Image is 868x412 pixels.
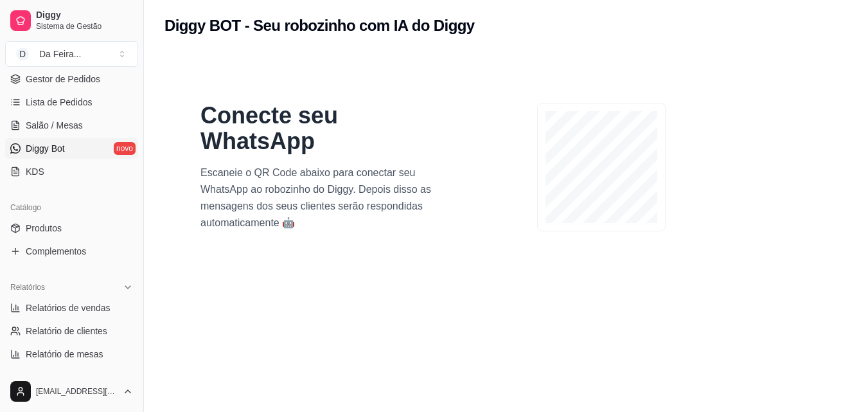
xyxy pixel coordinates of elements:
a: DiggySistema de Gestão [5,5,138,36]
button: [EMAIL_ADDRESS][DOMAIN_NAME] [5,376,138,407]
span: Sistema de Gestão [36,21,133,31]
a: Relatório de clientes [5,321,138,341]
span: D [16,48,29,60]
span: Salão / Mesas [26,119,83,132]
a: Produtos [5,218,138,238]
span: Diggy Bot [26,142,65,155]
p: Escaneie o QR Code abaixo para conectar seu WhatsApp ao robozinho do Diggy. Depois disso as mensa... [200,165,447,231]
span: Produtos [26,222,62,235]
h2: Diggy BOT - Seu robozinho com IA do Diggy [164,15,475,36]
h1: Conecte seu WhatsApp [200,103,447,154]
a: Lista de Pedidos [5,92,138,112]
a: Relatório de mesas [5,344,138,364]
a: Complementos [5,241,138,262]
a: Gestor de Pedidos [5,69,138,89]
span: Relatórios de vendas [26,301,111,314]
div: Catálogo [5,197,138,218]
span: KDS [26,165,44,178]
a: KDS [5,161,138,182]
button: Select a team [5,41,138,67]
a: Relatórios de vendas [5,298,138,318]
div: Da Feira ... [39,48,81,60]
span: [EMAIL_ADDRESS][DOMAIN_NAME] [36,386,118,397]
span: Lista de Pedidos [26,96,93,109]
span: Relatório de clientes [26,325,107,337]
span: Complementos [26,245,86,258]
span: Diggy [36,10,133,21]
a: Salão / Mesas [5,115,138,136]
span: Relatórios [10,282,45,292]
a: Relatório de fidelidadenovo [5,367,138,388]
a: Diggy Botnovo [5,138,138,159]
span: Relatório de mesas [26,348,103,361]
span: Gestor de Pedidos [26,73,100,85]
